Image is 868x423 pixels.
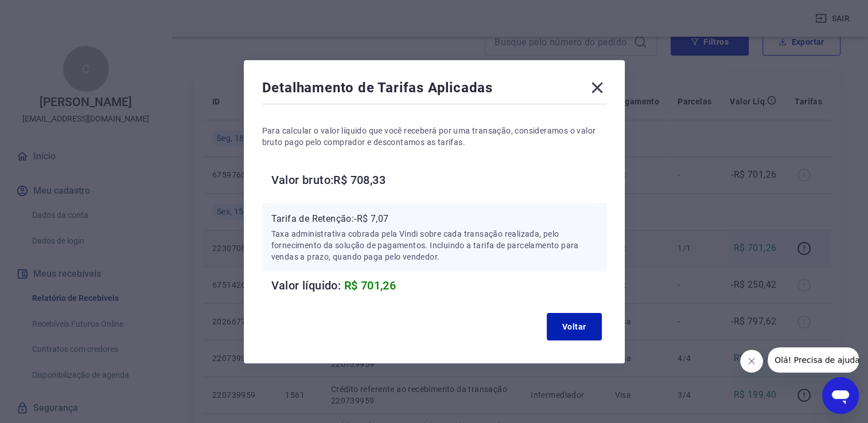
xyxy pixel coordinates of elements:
span: R$ 701,26 [344,279,396,292]
p: Para calcular o valor líquido que você receberá por uma transação, consideramos o valor bruto pag... [262,125,606,148]
iframe: Botão para abrir a janela de mensagens [822,377,859,414]
h6: Valor bruto: R$ 708,33 [271,171,606,189]
button: Voltar [547,313,602,340]
h6: Valor líquido: [271,276,606,295]
iframe: Fechar mensagem [740,350,763,373]
span: Olá! Precisa de ajuda? [7,8,96,17]
p: Tarifa de Retenção: -R$ 7,07 [271,212,597,226]
iframe: Mensagem da empresa [768,347,859,373]
p: Taxa administrativa cobrada pela Vindi sobre cada transação realizada, pelo fornecimento da soluç... [271,228,597,263]
div: Detalhamento de Tarifas Aplicadas [262,79,606,101]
